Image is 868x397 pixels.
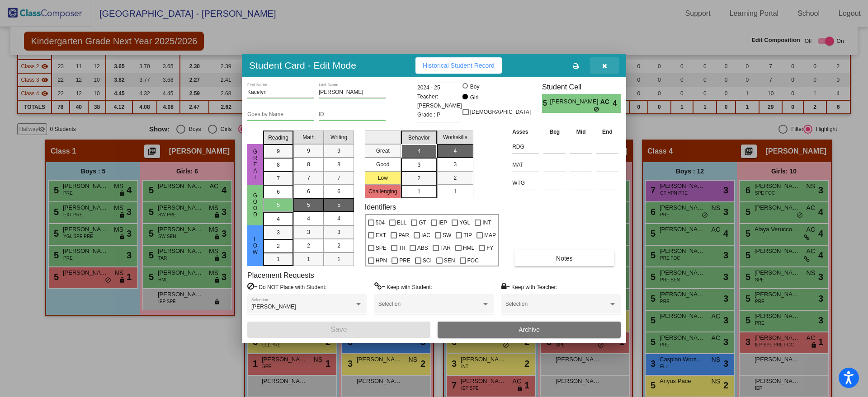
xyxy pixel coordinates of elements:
[251,236,259,255] span: Low
[337,242,340,250] span: 2
[330,326,347,333] span: Save
[484,230,496,241] span: MAP
[251,149,259,180] span: Great
[467,255,479,266] span: FOC
[307,255,310,263] span: 1
[277,215,280,223] span: 4
[251,304,296,310] span: [PERSON_NAME]
[307,160,310,168] span: 8
[249,60,356,71] h3: Student Card - Edit Mode
[376,243,387,253] span: SPE
[337,228,340,236] span: 3
[247,322,430,338] button: Save
[415,57,502,74] button: Historical Student Record
[398,230,409,241] span: PAR
[438,322,621,338] button: Archive
[482,217,491,228] span: INT
[337,147,340,155] span: 9
[277,188,280,196] span: 6
[419,217,426,228] span: GT
[337,160,340,168] span: 8
[470,83,480,91] div: Boy
[399,243,405,253] span: TII
[337,215,340,223] span: 4
[277,174,280,182] span: 7
[330,133,347,141] span: Writing
[439,217,447,228] span: IEP
[376,217,385,228] span: 504
[463,243,474,253] span: HML
[550,97,600,107] span: [PERSON_NAME]
[247,271,314,280] label: Placement Requests
[470,93,479,102] div: Girl
[417,174,420,182] span: 2
[337,255,340,263] span: 1
[443,133,467,141] span: Workskills
[519,326,540,333] span: Archive
[417,83,440,92] span: 2024 - 25
[440,243,451,253] span: TAR
[337,174,340,182] span: 7
[417,147,420,155] span: 4
[307,187,310,196] span: 6
[277,161,280,169] span: 8
[307,201,310,209] span: 5
[421,230,430,241] span: IAC
[337,187,340,196] span: 6
[277,229,280,237] span: 3
[337,201,340,209] span: 5
[277,201,280,209] span: 5
[374,282,432,291] label: = Keep with Student:
[277,242,280,250] span: 2
[423,62,495,69] span: Historical Student Record
[399,255,410,266] span: PRE
[277,255,280,263] span: 1
[417,187,420,196] span: 1
[365,203,396,211] label: Identifiers
[470,107,531,117] span: [DEMOGRAPHIC_DATA]
[541,127,568,137] th: Beg
[247,112,314,118] input: goes by name
[376,255,387,266] span: HPN
[514,250,614,266] button: Notes
[512,176,539,190] input: assessment
[556,255,573,262] span: Notes
[542,98,550,109] span: 5
[417,243,428,253] span: ABS
[453,174,457,182] span: 2
[510,127,541,137] th: Asses
[594,127,621,137] th: End
[453,160,457,168] span: 3
[423,255,432,266] span: SCI
[417,161,420,169] span: 3
[501,282,557,291] label: = Keep with Teacher:
[453,187,457,196] span: 1
[307,147,310,155] span: 9
[600,97,613,107] span: AC
[417,92,462,110] span: Teacher: [PERSON_NAME]
[417,110,440,119] span: Grade : P
[613,98,621,109] span: 4
[307,228,310,236] span: 3
[408,134,429,142] span: Behavior
[542,83,621,91] h3: Student Cell
[376,230,386,241] span: EXT
[397,217,406,228] span: ELL
[307,174,310,182] span: 7
[453,147,457,155] span: 4
[512,158,539,172] input: assessment
[247,282,326,291] label: = Do NOT Place with Student:
[568,127,594,137] th: Mid
[307,242,310,250] span: 2
[251,192,259,218] span: Good
[463,230,472,241] span: TIP
[302,133,315,141] span: Math
[444,255,455,266] span: SEN
[486,243,493,253] span: FY
[307,215,310,223] span: 4
[512,140,539,154] input: assessment
[459,217,470,228] span: YGL
[268,134,288,142] span: Reading
[443,230,451,241] span: SW
[277,147,280,155] span: 9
